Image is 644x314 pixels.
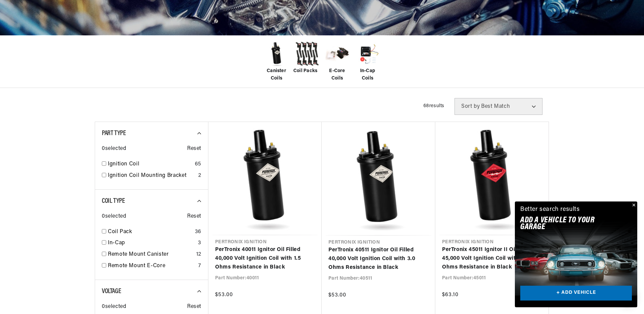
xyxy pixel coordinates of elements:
span: Part Type [102,130,126,137]
a: Remote Mount Canister [108,250,194,259]
span: 0 selected [102,303,126,311]
div: Better search results [520,205,580,215]
span: Coil Packs [293,67,317,75]
img: E-Core Coils [324,40,351,67]
a: In-Cap Coils In-Cap Coils [354,40,381,83]
img: Coil Packs [293,40,320,67]
div: 7 [198,262,201,271]
span: Reset [187,303,201,311]
select: Sort by [455,98,543,115]
span: 0 selected [102,145,126,153]
span: Canister Coils [263,67,290,83]
a: Coil Packs Coil Packs [293,40,320,75]
div: 12 [196,250,201,259]
div: 3 [198,239,201,248]
a: Ignition Coil Mounting Bracket [108,171,196,180]
a: In-Cap [108,239,195,248]
a: + ADD VEHICLE [520,286,632,301]
a: E-Core Coils E-Core Coils [324,40,351,83]
a: PerTronix 45011 Ignitor II Oil Filled 45,000 Volt Ignition Coil with 0.6 Ohms Resistance in Black [442,246,542,272]
span: Reset [187,212,201,221]
span: Voltage [102,288,121,295]
a: Ignition Coil [108,160,192,169]
div: 36 [195,228,201,237]
span: In-Cap Coils [354,67,381,83]
span: Coil Type [102,198,125,205]
a: PerTronix 40511 Ignitor Oil Filled 40,000 Volt Ignition Coil with 3.0 Ohms Resistance in Black [328,246,429,272]
h2: Add A VEHICLE to your garage [520,217,615,231]
span: E-Core Coils [324,67,351,83]
a: Remote Mount E-Core [108,262,196,271]
a: Coil Pack [108,228,192,237]
div: 65 [195,160,201,169]
div: 2 [198,171,201,180]
a: Canister Coils Canister Coils [263,40,290,83]
span: 68 results [423,103,444,108]
button: Close [629,201,637,210]
span: Reset [187,145,201,153]
img: In-Cap Coils [354,40,381,67]
img: Canister Coils [263,40,290,67]
span: 0 selected [102,212,126,221]
span: Sort by [461,104,480,109]
a: PerTronix 40011 Ignitor Oil Filled 40,000 Volt Ignition Coil with 1.5 Ohms Resistance in Black [215,246,315,272]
